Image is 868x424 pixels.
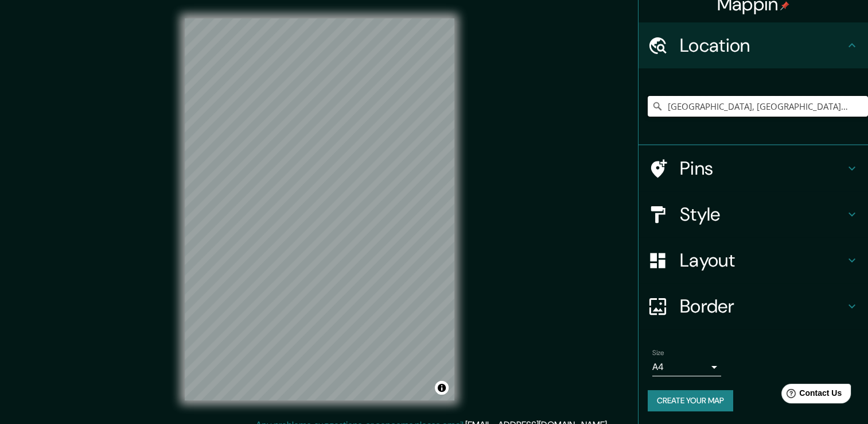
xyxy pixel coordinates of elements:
[639,22,868,68] div: Location
[652,348,664,358] label: Size
[766,379,855,411] iframe: Help widget launcher
[780,1,789,10] img: pin-icon.png
[435,381,449,395] button: Toggle attribution
[185,18,454,400] canvas: Map
[680,34,845,57] h4: Location
[680,157,845,180] h4: Pins
[648,96,868,117] input: Pick your city or area
[639,191,868,237] div: Style
[639,283,868,329] div: Border
[680,249,845,272] h4: Layout
[652,358,721,376] div: A4
[639,237,868,283] div: Layout
[680,203,845,226] h4: Style
[648,390,733,411] button: Create your map
[680,295,845,318] h4: Border
[639,145,868,191] div: Pins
